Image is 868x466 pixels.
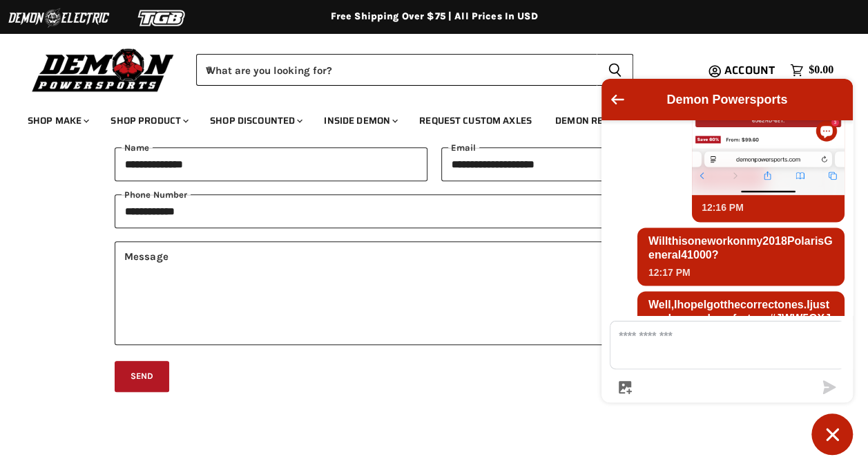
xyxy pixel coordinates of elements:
[783,60,840,80] a: $0.00
[7,5,110,31] img: Demon Electric Logo 2
[28,45,179,94] img: Demon Powersports
[115,361,170,392] button: Send
[196,54,597,86] input: When autocomplete results are available use up and down arrows to review and enter to select
[17,106,97,135] a: Shop Make
[196,54,633,86] form: Product
[724,62,775,79] span: Account
[17,101,830,135] ul: Main menu
[200,106,311,135] a: Shop Discounted
[545,106,646,135] a: Demon Rewards
[597,54,633,86] button: Search
[597,79,857,455] inbox-online-store-chat: Shopify online store chat
[809,64,833,77] span: $0.00
[314,106,406,135] a: Inside Demon
[718,64,783,77] a: Account
[100,106,197,135] a: Shop Product
[409,106,542,135] a: Request Custom Axles
[110,5,214,31] img: TGB Logo 2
